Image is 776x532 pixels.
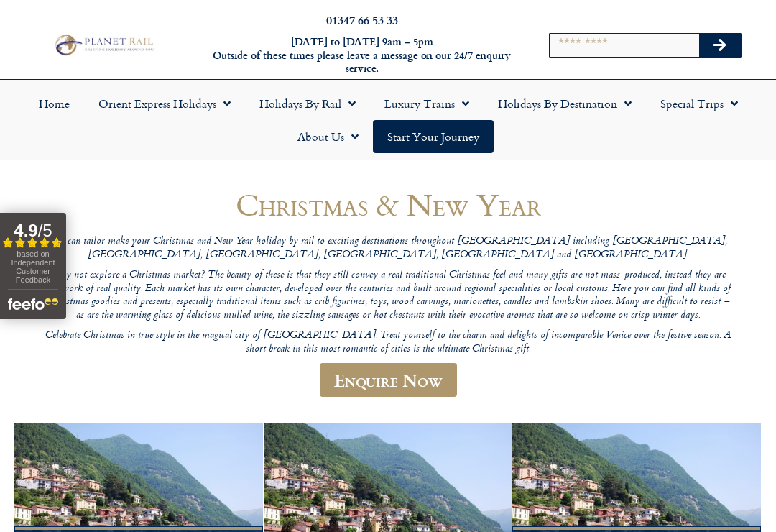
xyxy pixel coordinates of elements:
[370,87,484,120] a: Luxury Trains
[24,87,84,120] a: Home
[283,120,373,153] a: About Us
[211,35,514,75] h6: [DATE] to [DATE] 9am – 5pm Outside of these times please leave a message on our 24/7 enquiry serv...
[373,120,494,153] a: Start your Journey
[699,34,741,57] button: Search
[326,12,398,28] a: 01347 66 53 33
[43,235,733,262] p: You can tailor make your Christmas and New Year holiday by rail to exciting destinations througho...
[43,329,733,356] p: Celebrate Christmas in true style in the magical city of [GEOGRAPHIC_DATA]. Treat yourself to the...
[320,363,457,397] a: Enquire Now
[484,87,646,120] a: Holidays by Destination
[245,87,370,120] a: Holidays by Rail
[7,87,769,153] nav: Menu
[43,188,733,221] h1: Christmas & New Year
[646,87,752,120] a: Special Trips
[51,32,156,58] img: Planet Rail Train Holidays Logo
[43,269,733,323] p: Why not explore a Christmas market? The beauty of these is that they still convey a real traditio...
[84,87,245,120] a: Orient Express Holidays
